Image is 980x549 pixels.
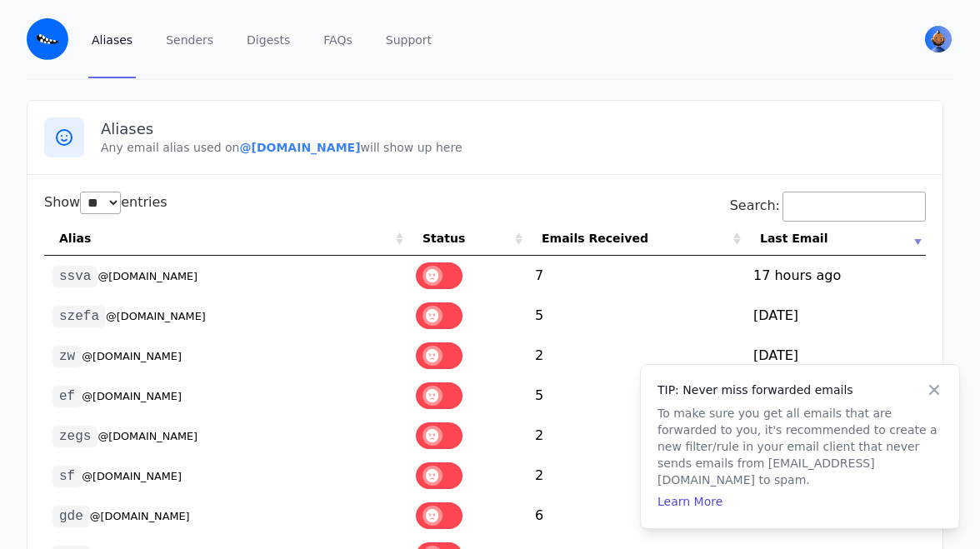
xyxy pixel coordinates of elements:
label: Search: [730,197,926,213]
code: szefa [52,306,106,327]
small: @[DOMAIN_NAME] [97,430,197,442]
th: Last Email: activate to sort column ascending [745,222,926,256]
small: @[DOMAIN_NAME] [82,350,182,362]
a: Learn More [657,495,722,508]
code: zegs [52,426,97,447]
td: [DATE] [745,336,926,376]
td: 5 [527,376,745,416]
td: 7 [527,256,745,296]
h3: Aliases [101,119,926,139]
label: Show entries [44,194,167,210]
small: @[DOMAIN_NAME] [82,390,182,402]
small: @[DOMAIN_NAME] [82,470,182,482]
small: @[DOMAIN_NAME] [106,310,206,322]
p: To make sure you get all emails that are forwarded to you, it's recommended to create a new filte... [657,405,942,488]
code: gde [52,506,90,527]
img: alient's Avatar [925,26,952,52]
td: [DATE] [745,296,926,336]
code: ef [52,386,82,407]
th: Alias: activate to sort column ascending [44,222,407,256]
small: @[DOMAIN_NAME] [97,270,197,282]
td: 17 hours ago [745,256,926,296]
td: 6 [527,496,745,536]
td: 2 [527,456,745,496]
img: Email Monster [27,18,68,60]
code: ssva [52,266,97,287]
p: Any email alias used on will show up here [101,139,926,156]
b: @[DOMAIN_NAME] [239,141,360,154]
button: User menu [923,24,953,54]
code: zw [52,346,82,367]
td: 2 [527,336,745,376]
td: 5 [527,296,745,336]
small: @[DOMAIN_NAME] [90,510,190,522]
input: Search: [782,192,926,222]
select: Showentries [80,192,121,214]
h4: TIP: Never miss forwarded emails [657,382,942,398]
td: 2 [527,416,745,456]
code: sf [52,466,82,487]
th: Emails Received: activate to sort column ascending [527,222,745,256]
th: Status: activate to sort column ascending [407,222,527,256]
